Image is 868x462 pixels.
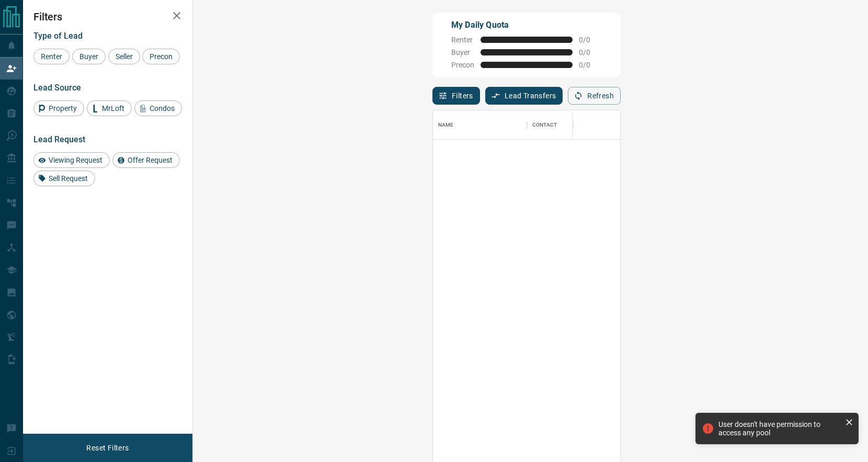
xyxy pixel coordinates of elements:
[485,87,563,105] button: Lead Transfers
[579,61,602,69] span: 0 / 0
[432,87,480,105] button: Filters
[579,36,602,44] span: 0 / 0
[37,52,66,61] span: Renter
[72,49,106,64] div: Buyer
[45,104,81,112] span: Property
[33,83,81,93] span: Lead Source
[108,49,140,64] div: Seller
[142,49,180,64] div: Precon
[33,10,182,23] h2: Filters
[532,110,557,140] div: Contact
[718,420,841,437] div: User doesn't have permission to access any pool
[112,152,180,168] div: Offer Request
[45,156,106,164] span: Viewing Request
[438,110,454,140] div: Name
[568,87,621,105] button: Refresh
[451,61,474,69] span: Precon
[134,100,182,116] div: Condos
[33,31,83,41] span: Type of Lead
[33,134,85,144] span: Lead Request
[33,152,110,168] div: Viewing Request
[433,110,527,140] div: Name
[76,52,102,61] span: Buyer
[87,100,132,116] div: MrLoft
[124,156,176,164] span: Offer Request
[112,52,136,61] span: Seller
[451,19,602,31] p: My Daily Quota
[33,49,70,64] div: Renter
[33,100,84,116] div: Property
[45,174,92,183] span: Sell Request
[527,110,611,140] div: Contact
[98,104,128,112] span: MrLoft
[146,52,176,61] span: Precon
[33,171,95,186] div: Sell Request
[451,36,474,44] span: Renter
[579,48,602,57] span: 0 / 0
[79,439,135,457] button: Reset Filters
[146,104,178,112] span: Condos
[451,48,474,57] span: Buyer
